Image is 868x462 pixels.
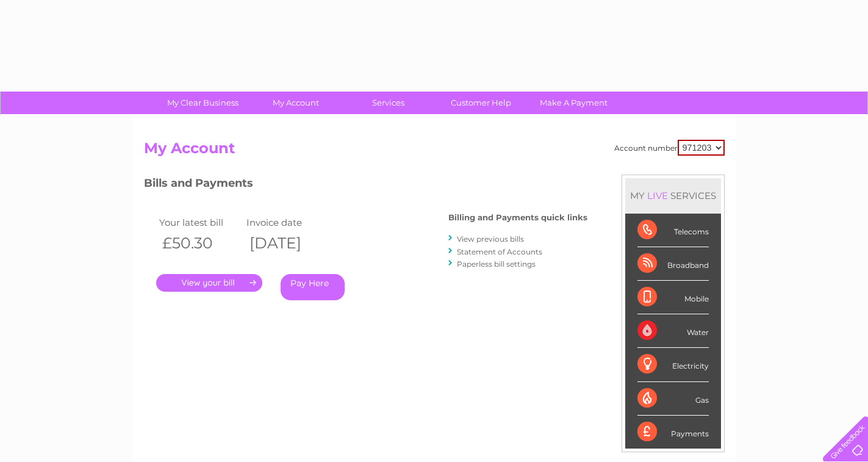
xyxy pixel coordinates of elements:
[152,92,253,114] a: My Clear Business
[431,92,531,114] a: Customer Help
[144,140,725,163] h2: My Account
[281,274,345,300] a: Pay Here
[523,92,624,114] a: Make A Payment
[457,259,536,269] a: Paperless bill settings
[448,213,587,222] h4: Billing and Payments quick links
[637,281,709,314] div: Mobile
[243,214,331,231] td: Invoice date
[637,247,709,281] div: Broadband
[637,314,709,348] div: Water
[144,175,587,196] h3: Bills and Payments
[645,190,670,201] div: LIVE
[637,348,709,381] div: Electricity
[614,140,725,156] div: Account number
[625,178,721,213] div: MY SERVICES
[156,231,244,256] th: £50.30
[243,231,331,256] th: [DATE]
[245,92,346,114] a: My Account
[338,92,439,114] a: Services
[457,247,542,256] a: Statement of Accounts
[156,214,244,231] td: Your latest bill
[637,416,709,449] div: Payments
[637,214,709,247] div: Telecoms
[156,274,262,292] a: .
[457,234,524,244] a: View previous bills
[637,382,709,416] div: Gas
